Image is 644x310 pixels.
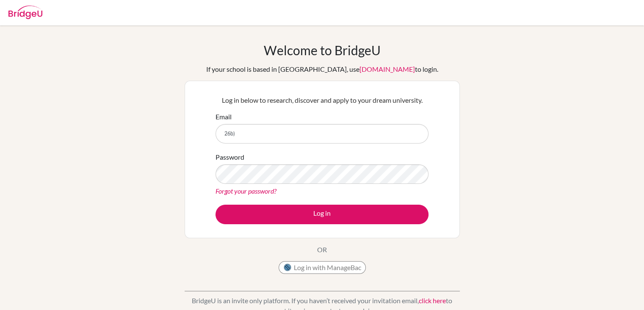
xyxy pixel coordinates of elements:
h1: Welcome to BridgeU [264,42,381,58]
p: OR [317,245,327,255]
a: [DOMAIN_NAME] [359,65,415,73]
a: Forgot your password? [216,187,276,195]
img: Bridge-U [8,6,42,19]
a: click here [419,296,446,304]
p: Log in below to research, discover and apply to your dream university. [216,95,428,105]
label: Password [216,152,244,162]
label: Email [216,112,232,122]
div: If your school is based in [GEOGRAPHIC_DATA], use to login. [206,64,438,74]
button: Log in [216,205,428,224]
button: Log in with ManageBac [279,261,366,274]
